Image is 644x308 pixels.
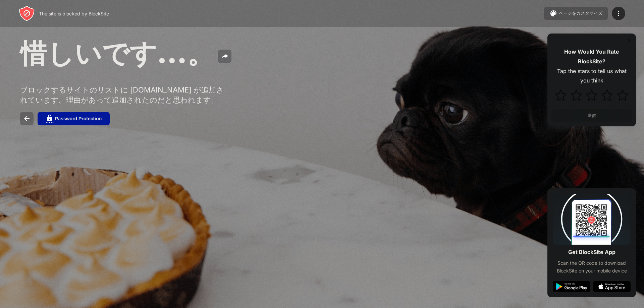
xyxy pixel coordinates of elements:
img: star.svg [571,89,582,101]
img: star.svg [586,89,597,101]
div: Scan the QR code to download BlockSite on your mobile device [553,259,631,274]
img: share.svg [221,52,229,60]
button: ページをカスタマイズ [544,7,608,20]
img: header-logo.svg [19,5,35,21]
div: ページをカスタマイズ [559,10,602,16]
button: 送信 [551,109,632,122]
div: Password Protection [55,116,102,121]
img: pallet.svg [549,9,557,17]
div: How Would You Rate BlockSite? [551,47,632,66]
button: Password Protection [38,112,110,125]
img: back.svg [23,115,31,123]
span: 惜しいです…。 [20,37,214,69]
img: google-play.svg [553,281,590,292]
div: ブロックするサイトのリストに [DOMAIN_NAME] が追加されています。理由があって追加されたのだと思われます。 [20,85,227,105]
img: qrcode.svg [553,194,631,245]
img: star.svg [601,89,613,101]
div: Tap the stars to tell us what you think [551,66,632,86]
div: The site is blocked by BlockSite [39,11,109,16]
img: star.svg [555,89,567,101]
img: app-store.svg [593,281,631,292]
img: menu-icon.svg [614,9,623,17]
img: star.svg [617,89,628,101]
img: rate-us-close.svg [627,38,632,43]
img: password.svg [46,115,54,123]
div: Get BlockSite App [568,247,615,257]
